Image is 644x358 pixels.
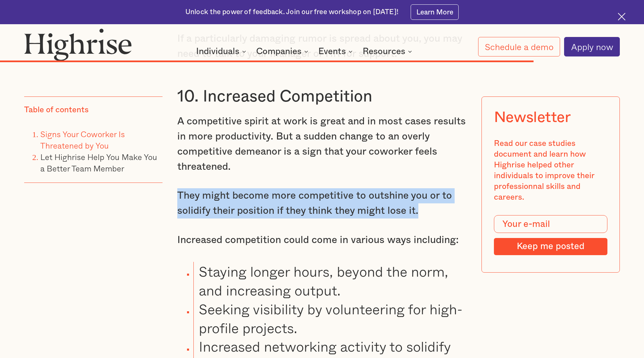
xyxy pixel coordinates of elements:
[40,128,125,152] a: Signs Your Coworker Is Threatened by You
[564,37,620,56] a: Apply now
[177,233,467,248] p: Increased competition could come in various ways including:
[24,105,89,116] div: Table of contents
[618,13,626,21] img: Cross icon
[363,47,414,55] div: Resources
[494,109,571,127] div: Newsletter
[193,262,467,300] li: Staying longer hours, beyond the norm, and increasing output.
[177,114,467,174] p: A competitive spirit at work is great and in most cases results in more productivity. But a sudde...
[318,47,355,55] div: Events
[494,238,607,255] input: Keep me posted
[24,28,132,61] img: Highrise logo
[411,4,459,19] a: Learn More
[363,47,405,55] div: Resources
[196,47,239,55] div: Individuals
[177,87,467,107] h3: 10. Increased Competition
[478,37,560,56] a: Schedule a demo
[494,139,607,203] div: Read our case studies document and learn how Highrise helped other individuals to improve their p...
[318,47,346,55] div: Events
[185,7,399,17] div: Unlock the power of feedback. Join our free workshop on [DATE]!
[256,47,310,55] div: Companies
[40,151,157,174] a: Let Highrise Help You Make You a Better Team Member
[494,215,607,255] form: Modal Form
[196,47,248,55] div: Individuals
[193,300,467,337] li: Seeking visibility by volunteering for high-profile projects.
[256,47,302,55] div: Companies
[177,188,467,218] p: They might become more competitive to outshine you or to solidify their position if they think th...
[494,215,607,233] input: Your e-mail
